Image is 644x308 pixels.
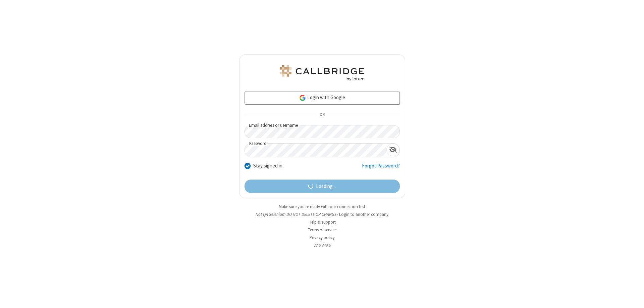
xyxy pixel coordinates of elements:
a: Forgot Password? [362,162,400,175]
a: Terms of service [308,227,336,233]
a: Privacy policy [310,235,335,240]
a: Login with Google [245,91,400,105]
a: Make sure you're ready with our connection test [279,204,365,209]
a: Help & support [309,219,336,225]
button: Loading... [245,180,400,193]
li: v2.6.349.6 [239,242,405,248]
span: OR [317,110,327,120]
input: Email address or username [245,125,400,138]
li: Not QA Selenium DO NOT DELETE OR CHANGE? [239,211,405,218]
img: QA Selenium DO NOT DELETE OR CHANGE [278,65,366,81]
input: Password [245,144,386,157]
label: Stay signed in [253,162,282,170]
img: google-icon.png [299,94,306,102]
button: Login to another company [339,211,388,218]
span: Loading... [316,183,336,190]
div: Show password [386,144,399,156]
